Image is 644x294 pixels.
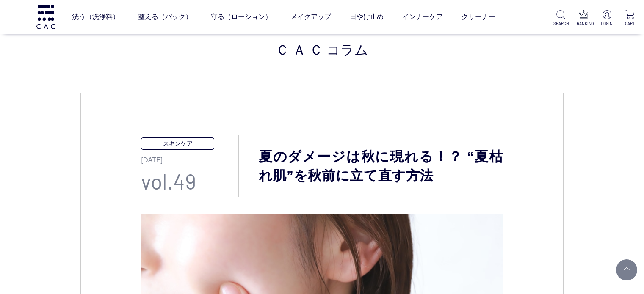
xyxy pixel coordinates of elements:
[577,10,591,27] a: RANKING
[553,20,568,27] p: SEARCH
[290,5,331,29] a: メイクアップ
[622,10,637,27] a: CART
[35,5,56,29] img: logo
[462,5,495,29] a: クリーナー
[402,5,443,29] a: インナーケア
[138,5,192,29] a: 整える（パック）
[553,10,568,27] a: SEARCH
[80,39,564,71] h2: ＣＡＣ
[577,20,591,27] p: RANKING
[600,20,614,27] p: LOGIN
[239,147,503,185] h1: 夏のダメージは秋に現れる！？ “夏枯れ肌”を秋前に立て直す方法
[350,5,384,29] a: 日やけ止め
[72,5,119,29] a: 洗う（洗浄料）
[211,5,272,29] a: 守る（ローション）
[622,20,637,27] p: CART
[141,137,214,150] p: スキンケア
[326,39,368,59] span: コラム
[141,165,238,197] p: vol.49
[600,10,614,27] a: LOGIN
[141,150,238,165] p: [DATE]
